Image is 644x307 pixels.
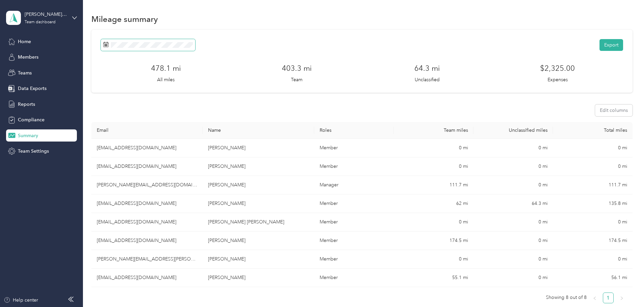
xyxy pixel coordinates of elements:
[291,76,302,83] p: Team
[314,194,394,213] td: Member
[473,176,553,194] td: 0 mi
[473,139,553,157] td: 0 mi
[394,139,473,157] td: 0 mi
[603,293,613,303] a: 1
[553,194,633,213] td: 135.8 mi
[553,139,633,157] td: 0 mi
[4,297,38,304] button: Help center
[314,157,394,176] td: Member
[203,139,314,157] td: Ronald W. Cook
[553,232,633,250] td: 174.5 mi
[394,250,473,269] td: 0 mi
[91,157,203,176] td: lkramer@corefoodservice.com
[553,250,633,269] td: 0 mi
[157,76,175,83] p: All miles
[91,122,203,139] th: Email
[603,293,614,303] li: 1
[473,232,553,250] td: 0 mi
[18,132,38,139] span: Summary
[548,76,568,83] p: Expenses
[18,116,45,123] span: Compliance
[314,250,394,269] td: Member
[589,293,600,303] button: left
[540,63,575,74] h3: $2,325.00
[91,269,203,287] td: kciuzio@corefoodservice.com
[203,176,314,194] td: Philip G. Joseph
[394,213,473,232] td: 0 mi
[593,296,597,300] span: left
[473,250,553,269] td: 0 mi
[473,269,553,287] td: 0 mi
[394,157,473,176] td: 0 mi
[314,232,394,250] td: Member
[91,194,203,213] td: mbrown4@corefoodservice.com
[553,269,633,287] td: 56.1 mi
[606,269,644,307] iframe: Everlance-gr Chat Button Frame
[595,104,633,116] button: Edit columns
[553,176,633,194] td: 111.7 mi
[415,76,440,83] p: Unclassified
[314,139,394,157] td: Member
[203,213,314,232] td: Jackson P. Davis
[599,39,623,51] button: Export
[553,213,633,232] td: 0 mi
[589,293,600,303] li: Previous Page
[394,194,473,213] td: 62 mi
[91,176,203,194] td: pjoseph@corefoodservice.com
[314,122,394,139] th: Roles
[282,63,312,74] h3: 403.3 mi
[203,232,314,250] td: Benjamin R. Retherford
[25,11,67,18] div: [PERSON_NAME] team
[203,157,314,176] td: Lindsay R. Kramer
[473,122,553,139] th: Unclassified miles
[394,232,473,250] td: 174.5 mi
[203,122,314,139] th: Name
[203,250,314,269] td: Natalie G. Balingit
[91,232,203,250] td: bretherford@corefoodservice.com
[18,54,38,61] span: Members
[91,139,203,157] td: rwcook@corefoodservice.com
[91,250,203,269] td: natalie.balingit@corefoodservice.com
[546,293,587,303] span: Showing 8 out of 8
[18,38,31,45] span: Home
[394,176,473,194] td: 111.7 mi
[314,269,394,287] td: Member
[473,157,553,176] td: 0 mi
[203,269,314,287] td: Kara M. Ciuzio
[18,148,49,155] span: Team Settings
[414,63,440,74] h3: 64.3 mi
[553,157,633,176] td: 0 mi
[151,63,181,74] h3: 478.1 mi
[18,69,32,76] span: Teams
[203,194,314,213] td: Meredith E. Brown
[25,20,56,24] div: Team dashboard
[18,85,47,92] span: Data Exports
[473,194,553,213] td: 64.3 mi
[18,101,35,108] span: Reports
[91,16,158,23] h1: Mileage summary
[394,269,473,287] td: 55.1 mi
[473,213,553,232] td: 0 mi
[314,213,394,232] td: Member
[394,122,473,139] th: Team miles
[314,176,394,194] td: Manager
[91,213,203,232] td: jdavis5@corefoodservice.com
[553,122,633,139] th: Total miles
